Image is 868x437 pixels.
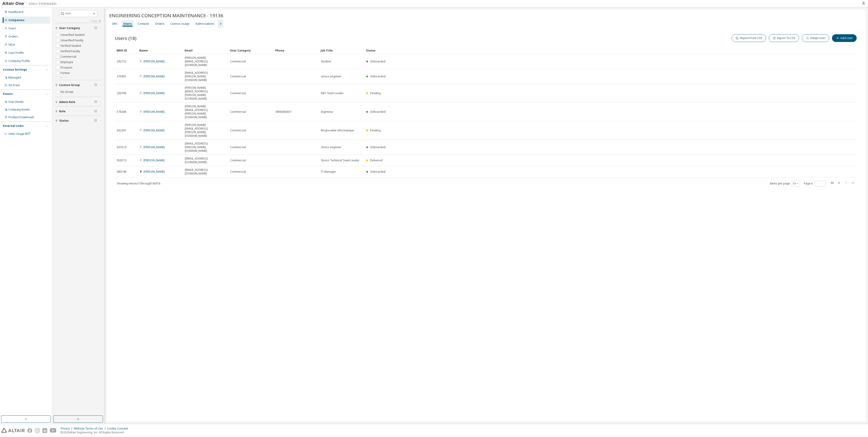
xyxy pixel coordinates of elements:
[94,119,97,123] span: Clear filter
[117,91,126,95] span: 200795
[117,47,136,54] div: MDH ID
[370,110,385,114] span: Onboarded
[61,43,82,49] label: Verified Student
[792,182,799,185] button: 10
[50,428,56,433] img: youtube.svg
[139,47,181,54] div: Name
[109,12,223,19] span: ENGINEERING CONCEPTION MAINTENANCE - 19136
[321,60,331,63] span: Student
[61,54,77,59] label: Commercial
[230,170,246,174] span: Commercial
[59,26,80,30] span: User Category
[185,157,226,164] span: [EMAIL_ADDRESS][DOMAIN_NAME]
[185,142,226,153] span: [EMAIL_ADDRESS][PERSON_NAME][DOMAIN_NAME]
[117,60,126,63] span: 392722
[370,158,383,162] span: Delivered
[61,49,81,54] label: Verified Faculty
[8,108,30,111] div: Company Events
[144,145,165,149] a: [PERSON_NAME]
[321,170,336,174] span: IT Manager
[74,427,107,430] div: Website Terms of Use
[59,110,66,113] span: Role
[35,428,40,433] img: instagram.svg
[3,92,13,96] div: Events
[94,100,97,104] span: Clear filter
[42,428,47,433] img: linkedin.svg
[230,159,246,162] span: Commercial
[275,47,317,54] div: Phone
[138,22,149,26] div: Contacts
[117,75,126,78] span: 475891
[8,100,24,104] div: User Events
[8,115,34,119] div: Product Downloads
[55,19,101,23] a: Clear all
[321,110,333,114] span: Ingénieur
[230,129,246,132] span: Commercial
[144,128,165,132] a: [PERSON_NAME]
[107,427,131,430] div: Cookie Consent
[117,145,126,149] span: 633219
[8,132,31,136] span: Units Usage BI
[144,110,165,114] a: [PERSON_NAME]
[731,34,766,42] button: Import From CSV
[802,34,829,42] button: Adopt User
[8,51,24,55] div: User Profile
[370,145,385,149] span: Onboarded
[61,89,74,95] label: No Group
[117,182,160,185] span: Showing entries 11 through 18 of 18
[366,47,830,54] div: Status
[3,68,27,71] div: License Settings
[8,27,16,30] div: Users
[8,83,20,87] div: On Prem
[94,26,97,30] span: Clear filter
[230,47,272,54] div: User Category
[1,428,25,433] img: altair_logo.svg
[61,76,67,81] label: Trial
[155,22,165,26] div: Orders
[770,181,800,187] span: Items per page
[55,23,101,33] button: User Category
[55,116,101,126] button: Status
[832,34,857,42] button: Add User
[171,22,190,26] div: License Usage
[55,106,101,116] button: Role
[61,427,74,430] div: Privacy
[117,110,126,114] span: 578288
[370,128,381,132] span: Pending
[185,86,226,101] span: [PERSON_NAME][EMAIL_ADDRESS][PERSON_NAME][DOMAIN_NAME]
[370,91,381,95] span: Pending
[117,170,126,174] span: 680198
[59,119,69,123] span: Status
[370,59,385,63] span: Onboarded
[185,105,226,119] span: [PERSON_NAME][EMAIL_ADDRESS][PERSON_NAME][DOMAIN_NAME]
[230,145,246,149] span: Commercial
[55,97,101,107] button: Admin Role
[8,18,24,22] div: Companies
[2,1,59,6] img: Altair One
[230,60,246,63] span: Commercial
[144,74,165,78] a: [PERSON_NAME]
[321,145,341,149] span: Stress engineer
[8,35,18,38] div: Orders
[61,38,84,43] label: Unverified Faculty
[144,158,165,162] a: [PERSON_NAME]
[8,43,15,47] div: SKUs
[55,80,101,90] button: License Group
[144,91,165,95] a: [PERSON_NAME]
[112,22,117,26] div: Info
[117,159,126,162] span: 650572
[8,76,21,79] div: Managed
[276,110,291,114] span: 0658484307
[61,65,73,70] label: Prospect
[8,59,30,63] div: Company Profile
[185,168,226,175] span: [EMAIL_ADDRESS][DOMAIN_NAME]
[195,22,215,26] div: Authorizations
[61,430,131,434] p: © 2025 Altair Engineering, Inc. All Rights Reserved.
[94,83,97,87] span: Clear filter
[230,110,246,114] span: Commercial
[117,129,126,132] span: 632391
[185,123,226,138] span: [PERSON_NAME][EMAIL_ADDRESS][PERSON_NAME][DOMAIN_NAME]
[144,59,165,63] a: [PERSON_NAME]
[115,35,137,41] span: Users (18)
[804,181,826,187] span: Page n.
